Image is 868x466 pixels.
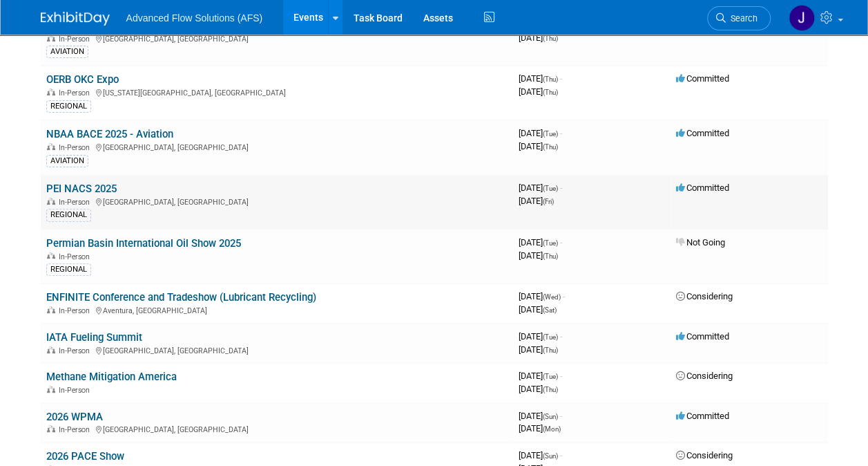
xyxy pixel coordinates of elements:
span: [DATE] [519,450,562,460]
img: In-Person Event [47,346,55,353]
div: [GEOGRAPHIC_DATA], [GEOGRAPHIC_DATA] [46,423,508,434]
span: [DATE] [519,237,562,248]
div: REGIONAL [46,263,91,276]
span: Advanced Flow Solutions (AFS) [126,12,263,24]
div: AVIATION [46,155,88,167]
span: (Fri) [543,198,554,205]
span: [DATE] [519,411,562,421]
span: (Tue) [543,239,558,247]
span: [DATE] [519,32,558,43]
span: (Thu) [543,386,558,393]
span: Considering [676,291,733,301]
span: - [560,450,562,460]
div: REGIONAL [46,209,91,221]
a: Methane Mitigation America [46,371,177,383]
span: (Thu) [543,143,558,151]
div: [GEOGRAPHIC_DATA], [GEOGRAPHIC_DATA] [46,141,508,152]
span: [DATE] [519,128,562,138]
span: Considering [676,450,733,460]
span: [DATE] [519,183,562,193]
span: [DATE] [519,291,565,301]
a: ENFINITE Conference and Tradeshow (Lubricant Recycling) [46,291,316,304]
span: Not Going [676,237,725,248]
img: In-Person Event [47,306,55,313]
span: [DATE] [519,384,558,394]
span: [DATE] [519,423,561,434]
div: [US_STATE][GEOGRAPHIC_DATA], [GEOGRAPHIC_DATA] [46,86,508,97]
a: PEI NACS 2025 [46,183,117,195]
span: [DATE] [519,331,562,342]
span: (Sat) [543,306,557,314]
div: [GEOGRAPHIC_DATA], [GEOGRAPHIC_DATA] [46,344,508,355]
img: In-Person Event [47,252,55,259]
span: - [560,237,562,248]
span: Committed [676,128,729,138]
span: (Tue) [543,185,558,192]
span: (Tue) [543,130,558,138]
span: [DATE] [519,344,558,355]
img: Jeremiah LaBrue [789,5,815,31]
span: (Wed) [543,293,561,301]
span: In-Person [59,306,94,315]
img: In-Person Event [47,35,55,41]
span: (Thu) [543,252,558,260]
a: 2026 PACE Show [46,450,124,463]
img: In-Person Event [47,386,55,393]
a: OERB OKC Expo [46,73,119,86]
span: - [560,371,562,381]
span: (Thu) [543,75,558,83]
span: - [563,291,565,301]
div: AVIATION [46,46,88,58]
div: [GEOGRAPHIC_DATA], [GEOGRAPHIC_DATA] [46,32,508,44]
a: Permian Basin International Oil Show 2025 [46,237,241,250]
span: In-Person [59,386,94,395]
span: Committed [676,411,729,421]
a: NBAA BACE 2025 - Aviation [46,128,173,140]
span: (Thu) [543,346,558,354]
img: ExhibitDay [41,12,110,26]
img: In-Person Event [47,425,55,432]
span: Search [726,13,758,24]
span: [DATE] [519,86,558,97]
span: - [560,73,562,84]
span: Committed [676,331,729,342]
span: (Thu) [543,35,558,42]
span: (Sun) [543,413,558,420]
div: [GEOGRAPHIC_DATA], [GEOGRAPHIC_DATA] [46,196,508,207]
span: Committed [676,73,729,84]
span: Committed [676,183,729,193]
span: In-Person [59,143,94,152]
span: In-Person [59,88,94,97]
img: In-Person Event [47,143,55,150]
img: In-Person Event [47,88,55,95]
span: In-Person [59,35,94,44]
span: In-Person [59,346,94,355]
span: (Mon) [543,425,561,433]
span: [DATE] [519,250,558,261]
span: [DATE] [519,196,554,206]
span: (Sun) [543,452,558,460]
span: In-Person [59,425,94,434]
span: - [560,411,562,421]
a: IATA Fueling Summit [46,331,142,344]
span: - [560,331,562,342]
span: (Tue) [543,373,558,380]
div: Aventura, [GEOGRAPHIC_DATA] [46,304,508,315]
span: - [560,183,562,193]
span: (Tue) [543,333,558,341]
span: In-Person [59,198,94,207]
span: [DATE] [519,371,562,381]
span: [DATE] [519,141,558,151]
span: [DATE] [519,304,557,315]
span: - [560,128,562,138]
a: Search [707,6,771,30]
img: In-Person Event [47,198,55,205]
span: (Thu) [543,88,558,96]
div: REGIONAL [46,100,91,113]
span: Considering [676,371,733,381]
span: In-Person [59,252,94,261]
span: [DATE] [519,73,562,84]
a: 2026 WPMA [46,411,103,423]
